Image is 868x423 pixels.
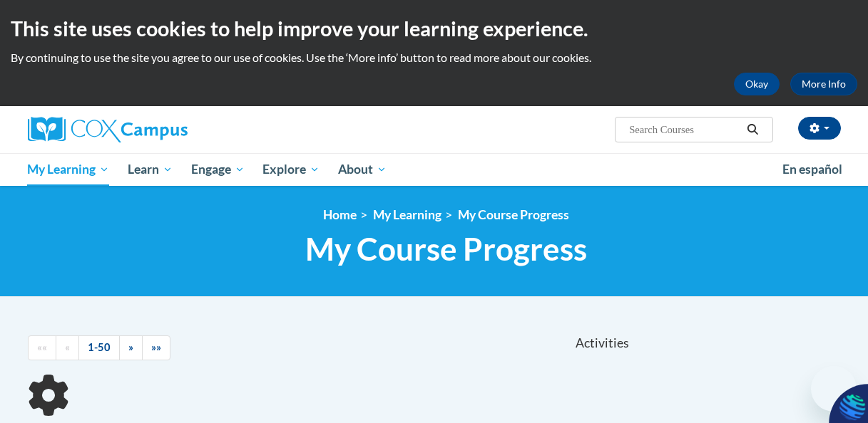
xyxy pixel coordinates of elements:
input: Search Courses [628,121,742,138]
a: About [329,153,396,186]
a: Begining [28,335,56,360]
span: My Learning [27,161,109,178]
a: 1-50 [78,335,120,360]
span: »» [151,341,161,353]
button: Okay [734,73,780,95]
span: About [338,161,387,178]
span: Explore [262,161,320,178]
a: En español [773,155,852,184]
iframe: Button to launch messaging window [811,366,857,412]
a: My Course Progress [458,207,569,222]
p: By continuing to use the site you agree to our use of cookies. Use the ‘More info’ button to read... [11,50,857,66]
button: Account Settings [798,117,841,140]
span: My Course Progress [305,230,587,268]
a: Explore [253,153,329,186]
a: Home [323,207,357,222]
span: En español [782,162,842,177]
a: Next [119,335,143,360]
a: Cox Campus [28,117,285,142]
a: My Learning [373,207,441,222]
span: « [65,341,70,353]
a: My Learning [19,153,119,186]
img: Cox Campus [28,117,188,142]
span: Learn [128,161,173,178]
span: Engage [191,161,245,178]
a: End [142,335,170,360]
span: » [128,341,133,353]
span: «« [37,341,47,353]
a: Learn [118,153,182,186]
span: Activities [576,335,629,351]
a: More Info [790,73,857,95]
a: Engage [182,153,254,186]
h2: This site uses cookies to help improve your learning experience. [11,14,857,43]
div: Main menu [17,153,852,186]
a: Previous [56,335,79,360]
button: Search [742,121,763,138]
